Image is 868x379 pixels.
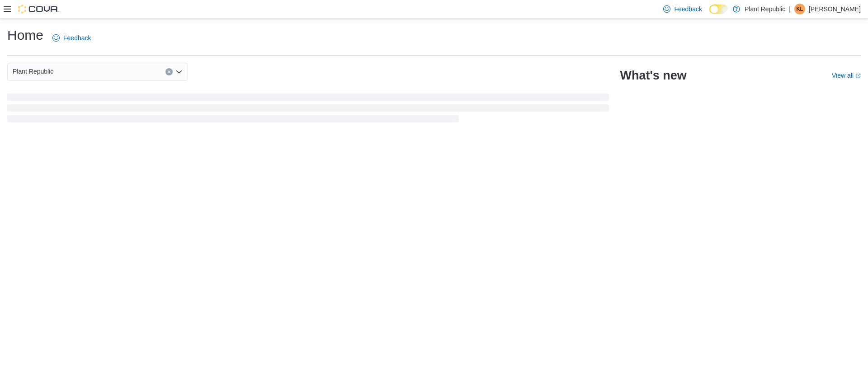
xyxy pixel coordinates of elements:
[832,72,861,79] a: View allExternal link
[620,68,686,83] h2: What's new
[49,29,94,47] a: Feedback
[794,4,805,14] div: Kaya-Leena Mulera
[674,5,702,14] span: Feedback
[855,73,861,79] svg: External link
[709,5,728,14] input: Dark Mode
[7,26,43,44] h1: Home
[809,4,861,14] p: [PERSON_NAME]
[13,66,53,77] span: Plant Republic
[789,4,791,14] p: |
[63,33,91,42] span: Feedback
[7,95,609,124] span: Loading
[18,5,59,14] img: Cova
[165,68,173,75] button: Clear input
[175,68,183,75] button: Open list of options
[745,4,785,14] p: Plant Republic
[797,4,803,14] span: KL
